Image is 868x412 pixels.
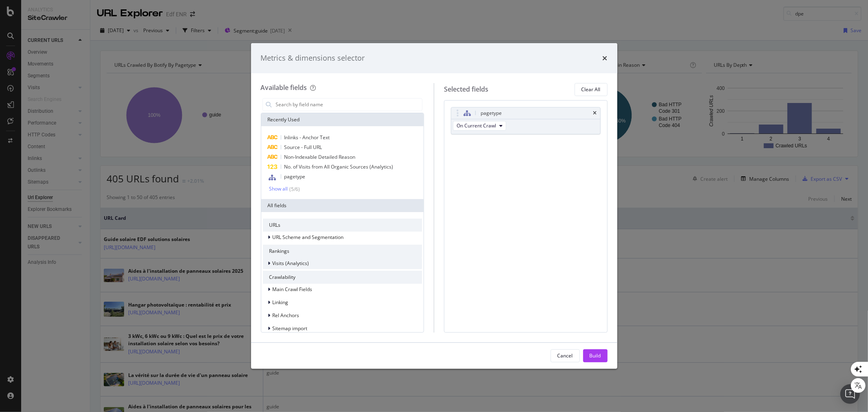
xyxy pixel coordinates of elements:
[590,352,601,359] div: Build
[263,271,422,284] div: Crawlability
[273,325,308,332] span: Sitemap import
[263,219,422,232] div: URLs
[575,83,608,96] button: Clear All
[263,245,422,258] div: Rankings
[551,349,580,362] button: Cancel
[593,111,597,116] div: times
[273,286,313,293] span: Main Crawl Fields
[273,234,344,241] span: URL Scheme and Segmentation
[288,186,300,193] div: ( 5 / 6 )
[840,384,860,404] div: Open Intercom Messenger
[261,83,307,92] div: Available fields
[273,312,300,319] span: Rel Anchors
[284,144,322,151] span: Source - Full URL
[284,153,356,160] span: Non-Indexable Detailed Reason
[444,85,488,94] div: Selected fields
[453,121,506,131] button: On Current Crawl
[284,173,306,180] span: pagetype
[273,260,309,267] span: Visits (Analytics)
[261,199,424,212] div: All fields
[261,53,365,64] div: Metrics & dimensions selector
[583,349,608,362] button: Build
[251,43,617,369] div: modal
[481,109,502,117] div: pagetype
[603,53,608,64] div: times
[284,134,330,141] span: Inlinks - Anchor Text
[284,163,394,170] span: No. of Visits from All Organic Sources (Analytics)
[261,113,424,126] div: Recently Used
[269,186,288,192] div: Show all
[275,99,422,111] input: Search by field name
[558,352,573,359] div: Cancel
[451,107,601,134] div: pagetypetimesOn Current Crawl
[457,122,496,129] span: On Current Crawl
[582,86,601,93] div: Clear All
[273,299,289,306] span: Linking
